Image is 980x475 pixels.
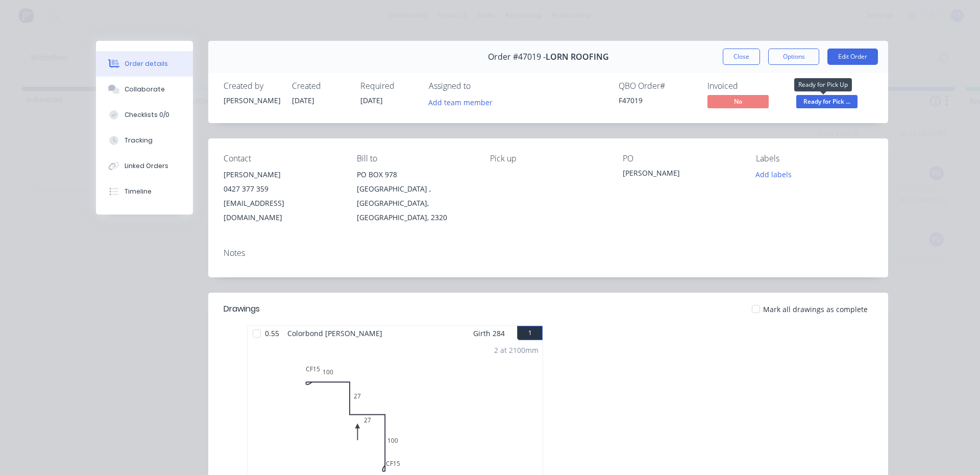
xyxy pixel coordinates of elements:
div: PO [623,154,740,163]
div: Linked Orders [125,161,168,171]
div: [PERSON_NAME]0427 377 359[EMAIL_ADDRESS][DOMAIN_NAME] [224,168,340,225]
div: 2 at 2100mm [494,345,538,355]
div: [PERSON_NAME] [224,95,280,106]
button: 1 [517,326,543,340]
div: Collaborate [125,85,165,94]
div: Notes [224,248,873,258]
div: Bill to [357,154,474,163]
div: Drawings [224,303,260,315]
button: Edit Order [827,49,878,65]
div: Assigned to [429,81,531,91]
div: Labels [756,154,873,163]
button: Ready for Pick ... [796,95,857,110]
div: Ready for Pick Up [794,78,852,91]
span: LORN ROOFING [546,52,609,62]
button: Order details [96,51,193,77]
button: Linked Orders [96,153,193,179]
button: Checklists 0/0 [96,102,193,128]
div: Timeline [125,187,152,196]
div: Tracking [125,136,153,145]
span: [DATE] [292,96,314,105]
div: Contact [224,154,340,163]
div: F47019 [619,95,695,106]
div: PO BOX 978[GEOGRAPHIC_DATA] , [GEOGRAPHIC_DATA], [GEOGRAPHIC_DATA], 2320 [357,168,474,225]
div: Checklists 0/0 [125,110,169,120]
button: Tracking [96,128,193,153]
div: [EMAIL_ADDRESS][DOMAIN_NAME] [224,196,340,225]
div: Created [292,81,348,91]
div: [PERSON_NAME] [224,168,340,182]
div: [GEOGRAPHIC_DATA] , [GEOGRAPHIC_DATA], [GEOGRAPHIC_DATA], 2320 [357,182,474,225]
span: Colorbond [PERSON_NAME] [283,326,386,341]
div: Pick up [490,154,607,163]
div: 0427 377 359 [224,182,340,196]
div: QBO Order # [619,81,695,91]
div: Created by [224,81,280,91]
button: Add team member [423,95,498,109]
span: Order #47019 - [488,52,546,62]
button: Close [723,49,760,65]
div: PO BOX 978 [357,168,474,182]
span: Mark all drawings as complete [763,304,868,315]
span: [DATE] [360,96,383,105]
button: Add team member [429,95,498,109]
button: Add labels [750,168,797,181]
span: Girth 284 [473,326,505,341]
button: Options [768,49,819,65]
div: Required [360,81,416,91]
div: Order details [125,59,168,68]
span: No [707,95,769,108]
button: Timeline [96,179,193,204]
span: 0.55 [261,326,283,341]
span: Ready for Pick ... [796,95,857,108]
div: [PERSON_NAME] [623,168,740,182]
button: Collaborate [96,77,193,102]
div: Invoiced [707,81,784,91]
